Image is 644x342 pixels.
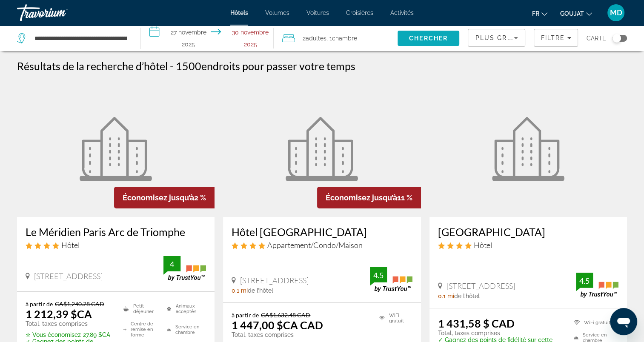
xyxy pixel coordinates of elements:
a: Voitures [306,9,329,16]
div: Hôtel 4 étoiles [438,240,618,250]
button: Changer la langue [532,7,547,20]
button: Changer de devise [560,7,592,20]
img: Hôtel Les Jardins de La Villa [286,117,358,181]
font: Petit déjeuner [133,303,163,314]
del: CA$1,632.48 CAD [261,311,310,319]
span: MD [610,9,622,17]
a: [GEOGRAPHIC_DATA] [438,225,618,238]
span: Fr [532,10,539,17]
mat-select: Trier par [475,33,518,43]
span: ✮ Vous économisez [26,331,81,338]
a: Le Méridien Paris Arc de Triomphe [26,225,206,238]
a: Activités [390,9,414,16]
span: de l’hôtel [248,287,273,294]
a: Hôtel Les Jardins de La Villa [223,81,421,217]
img: Le Méridien Paris Arc de Triomphe [80,117,152,181]
font: Animaux acceptés [175,303,206,314]
span: Filtre [541,34,565,41]
span: Carte [587,32,606,44]
h1: Résultats de la recherche d’hôtel [17,60,168,72]
font: Centre de remise en forme [131,321,163,338]
a: Travorium [17,2,102,24]
p: Total, taxes comprises [438,330,563,336]
img: Hôtel La Villa des Ternes [492,117,564,181]
span: de l’hôtel [454,293,480,299]
span: 0.1 mi [232,287,248,294]
del: CA$1,240.28 CAD [55,300,104,308]
div: 4.5 [370,270,387,280]
a: Hôtel La Villa des Ternes [429,81,627,217]
p: Total, taxes comprises [26,320,113,327]
div: 11 % [317,187,421,208]
font: Service en chambre [175,324,206,335]
ins: 1 431,58 $ CAD [438,317,515,330]
button: Sélectionnez la date d’arrivée et de départ [141,26,273,51]
img: Badge d’évaluation client TrustYou [163,256,206,281]
a: Le Méridien Paris Arc de Triomphe [17,81,215,217]
span: [STREET_ADDRESS] [34,271,103,281]
span: [STREET_ADDRESS] [447,281,515,291]
span: 0.1 mi [438,293,454,299]
font: , 1 [326,35,332,42]
h2: 1500 [176,60,355,72]
span: Hôtel [474,240,492,250]
span: Adultes [306,35,326,42]
span: GOUJAT [560,10,584,17]
input: Rechercher une destination hôtelière [34,32,128,45]
span: endroits pour passer votre temps [201,60,355,72]
button: Menu utilisateur [605,4,627,22]
div: Hôtel 4 étoiles [26,240,206,250]
button: Filtres [534,29,578,47]
img: Badge d’évaluation client TrustYou [370,267,412,292]
a: Hôtels [230,9,248,16]
iframe: Bouton de lancement de la fenêtre de messagerie [610,308,637,335]
span: [STREET_ADDRESS] [240,276,309,285]
a: Hôtel [GEOGRAPHIC_DATA] [232,225,412,238]
font: WiFi gratuit [584,320,610,325]
p: Total, taxes comprises [232,331,369,338]
button: Voyageurs : 2 adultes, 0 enfants [274,26,398,51]
span: à partir de [232,311,259,319]
span: - [170,60,174,72]
span: à partir de [26,300,53,308]
span: Chercher [409,35,448,42]
div: Appartement 4 étoiles [232,240,412,250]
font: WiFi gratuit [389,313,412,324]
img: Badge d’évaluation client TrustYou [576,273,618,298]
button: Basculer la carte [606,34,627,42]
ins: 1 447,00 $CA CAD [232,319,323,331]
font: 27,89 $CA [83,331,110,338]
div: 4.5 [576,276,593,286]
a: Volumes [265,9,289,16]
span: Économisez jusqu’à [123,193,194,202]
span: Économisez jusqu’à [326,193,397,202]
span: Chambre [332,35,357,42]
button: Rechercher [398,31,460,46]
span: Appartement/Condo/Maison [267,240,363,250]
ins: 1 212,39 $CA [26,308,92,320]
span: Hôtel [61,240,80,250]
span: Plus grandes économies [475,34,577,41]
div: 4 [163,259,180,269]
font: 2 [303,35,306,42]
div: 2 % [114,187,215,208]
a: Croisières [346,9,373,16]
